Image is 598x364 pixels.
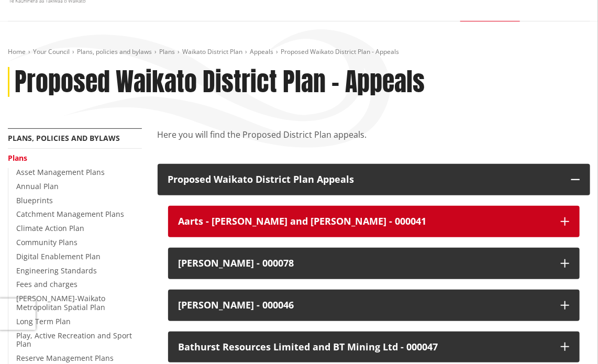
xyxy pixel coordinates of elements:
a: Reserve Management Plans [16,353,114,363]
a: Climate Action Plan [16,223,84,233]
p: Proposed Waikato District Plan Appeals [168,174,561,185]
a: Asset Management Plans [16,167,105,177]
a: Catchment Management Plans [16,209,124,219]
button: Proposed Waikato District Plan Appeals [158,164,591,195]
a: [PERSON_NAME]-Waikato Metropolitan Spatial Plan [16,293,105,312]
a: Home [8,47,26,56]
div: Bathurst Resources Limited and BT Mining Ltd - 000047 [179,342,551,352]
a: Engineering Standards [16,266,97,275]
h1: Proposed Waikato District Plan - Appeals [15,67,425,97]
a: Plans, policies and bylaws [8,133,120,143]
button: Bathurst Resources Limited and BT Mining Ltd - 000047 [168,332,580,363]
a: Blueprints [16,195,53,205]
a: Play, Active Recreation and Sport Plan [16,330,132,349]
a: Digital Enablement Plan [16,251,101,261]
a: Plans [159,47,175,56]
iframe: Messenger Launcher [550,320,588,358]
p: Here you will find the Proposed District Plan appeals. [158,128,591,153]
button: Aarts - [PERSON_NAME] and [PERSON_NAME] - 000041 [168,206,580,237]
button: [PERSON_NAME] - 000078 [168,248,580,279]
div: Aarts - [PERSON_NAME] and [PERSON_NAME] - 000041 [179,216,551,227]
a: Community Plans [16,237,77,247]
a: Plans [8,153,27,163]
a: Plans, policies and bylaws [77,47,152,56]
a: Fees and charges [16,279,77,289]
nav: breadcrumb [8,48,590,57]
button: [PERSON_NAME] - 000046 [168,290,580,321]
a: Waikato District Plan [182,47,242,56]
span: Proposed Waikato District Plan - Appeals [281,47,399,56]
div: [PERSON_NAME] - 000078 [179,258,551,269]
a: Long Term Plan [16,316,71,326]
a: Annual Plan [16,181,59,191]
a: Appeals [250,47,273,56]
a: Your Council [33,47,70,56]
div: [PERSON_NAME] - 000046 [179,300,551,311]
